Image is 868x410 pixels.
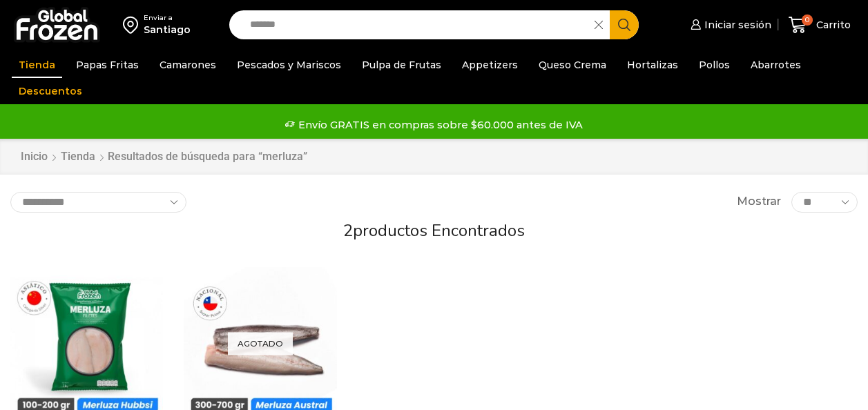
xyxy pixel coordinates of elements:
a: Queso Crema [532,52,613,78]
a: Iniciar sesión [687,11,771,39]
span: productos encontrados [353,219,525,242]
nav: Breadcrumb [20,149,307,165]
a: Camarones [153,52,223,78]
a: 0 Carrito [785,9,854,41]
span: Vista Rápida [24,386,149,410]
div: Santiago [144,23,191,37]
span: 0 [802,14,813,26]
a: Inicio [20,149,48,165]
a: Pescados y Mariscos [230,52,348,78]
a: Papas Fritas [69,52,146,78]
a: Descuentos [12,78,89,104]
a: Tienda [60,149,96,165]
a: Tienda [12,52,62,78]
span: 2 [343,219,353,242]
h1: Resultados de búsqueda para “merluza” [108,150,307,163]
a: Hortalizas [620,52,685,78]
span: Iniciar sesión [701,18,771,32]
button: Search button [610,10,639,39]
span: Vista Rápida [198,386,323,410]
select: Pedido de la tienda [10,192,186,213]
div: Enviar a [144,13,191,23]
a: Appetizers [455,52,525,78]
span: Carrito [813,18,851,32]
a: Pulpa de Frutas [355,52,448,78]
img: address-field-icon.svg [123,13,144,37]
span: Mostrar [737,194,781,210]
p: Agotado [228,333,293,355]
a: Abarrotes [744,52,808,78]
a: Pollos [692,52,737,78]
